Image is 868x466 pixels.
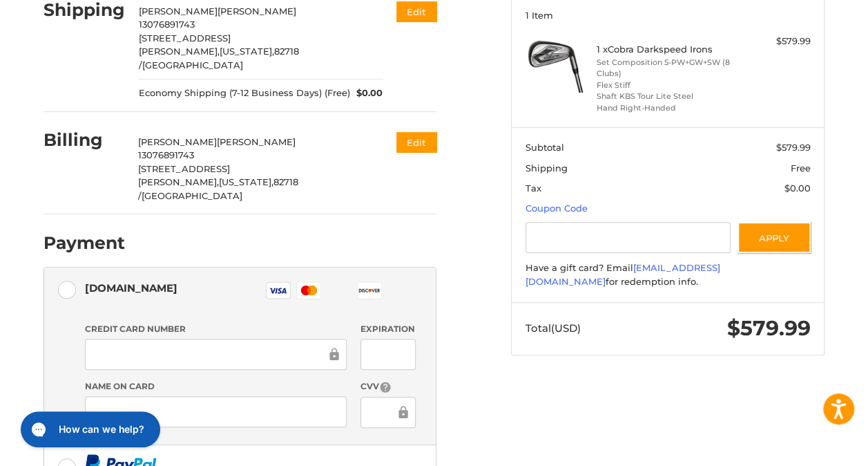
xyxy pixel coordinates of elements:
[138,136,217,147] span: [PERSON_NAME]
[784,183,811,194] span: $0.00
[142,190,242,201] span: [GEOGRAPHIC_DATA]
[396,1,436,21] button: Edit
[791,162,811,174] span: Free
[44,129,124,151] h2: Billing
[525,262,720,287] a: [EMAIL_ADDRESS][DOMAIN_NAME]
[44,232,125,254] h2: Payment
[776,142,811,153] span: $579.99
[754,429,868,466] iframe: Google Customer Reviews
[360,380,416,393] label: CVV
[14,407,164,452] iframe: Gorgias live chat messenger
[138,163,230,174] span: [STREET_ADDRESS]
[350,86,383,100] span: $0.00
[727,315,811,341] span: $579.99
[139,46,299,71] span: 82718 /
[597,91,736,102] li: Shaft KBS Tour Lite Steel
[396,132,436,152] button: Edit
[138,176,298,201] span: 82718 /
[220,46,274,57] span: [US_STATE],
[737,222,811,253] button: Apply
[739,35,810,48] div: $579.99
[218,6,296,17] span: [PERSON_NAME]
[138,149,194,160] span: 13076891743
[138,176,219,187] span: [PERSON_NAME],
[360,323,416,335] label: Expiration
[139,6,218,17] span: [PERSON_NAME]
[525,10,811,21] h3: 1 Item
[85,380,347,393] label: Name on Card
[85,323,347,335] label: Credit Card Number
[139,86,350,100] span: Economy Shipping (7-12 Business Days) (Free)
[525,261,811,288] div: Have a gift card? Email for redemption info.
[217,136,296,147] span: [PERSON_NAME]
[525,142,564,153] span: Subtotal
[139,46,220,57] span: [PERSON_NAME],
[85,277,177,299] div: [DOMAIN_NAME]
[525,183,541,194] span: Tax
[142,59,243,71] span: [GEOGRAPHIC_DATA]
[525,321,581,335] span: Total (USD)
[597,44,736,55] h4: 1 x Cobra Darkspeed Irons
[597,80,736,91] li: Flex Stiff
[139,32,231,44] span: [STREET_ADDRESS]
[139,19,195,30] span: 13076891743
[219,176,273,187] span: [US_STATE],
[597,102,736,114] li: Hand Right-Handed
[525,203,588,214] a: Coupon Code
[597,57,736,80] li: Set Composition 5-PW+GW+SW (8 Clubs)
[525,222,731,253] input: Gift Certificate or Coupon Code
[525,162,568,174] span: Shipping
